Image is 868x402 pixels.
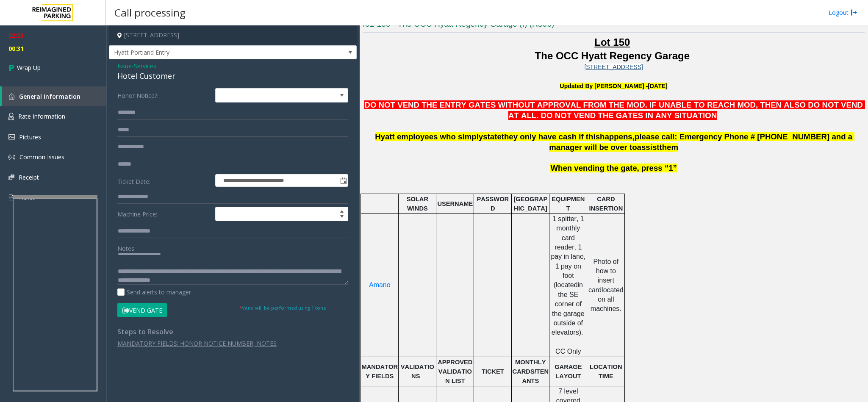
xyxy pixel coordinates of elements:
label: Send alerts to manager [117,288,191,297]
span: Receipt [19,173,39,181]
span: APPROVED VALIDATION LIST [438,359,474,385]
h4: Steps to Resolve [117,328,348,336]
span: please call: Emergency Phone # [PHONE_NUMBER] and a manager will be over to [549,132,854,152]
span: Ticket [18,193,35,201]
label: Ticket Date: [115,174,213,187]
span: EQUIPMENT [552,196,585,212]
div: Hotel Customer [117,70,348,82]
span: state [483,132,502,141]
span: Hyatt Portland Entry [109,46,307,59]
span: GARAGE LAYOUT [555,363,583,380]
span: Issue [117,61,132,70]
label: Honor Notice?: [115,88,213,103]
span: Increase value [336,207,348,214]
span: Common Issues [19,153,64,161]
span: DO NOT VEND THE ENTRY GATES WITHOUT APPROVAL FROM THE MOD. IF UNABLE TO REACH MOD, THEN ALSO DO N... [364,100,865,120]
span: 1 spitter, 1 monthly card reader, 1 pay in lane, 1 pay on foot ( [551,215,587,289]
span: Lot 150 [594,36,630,48]
span: When vending the gate, press “1” [550,164,677,172]
span: Decrease value [336,214,348,221]
small: Vend will be performed using 1 tone [239,305,326,311]
span: CC Only [555,348,581,355]
span: LOCATION TIME [590,363,624,380]
span: Wrap Up [17,63,41,72]
h3: Call processing [110,2,190,23]
button: Vend Gate [117,303,167,317]
a: General Information [2,86,106,106]
span: CARD INSERTION [589,196,623,212]
span: S [416,373,420,380]
span: on all machines. [591,296,621,312]
span: Amano [369,281,391,288]
span: VALIDATION [401,363,434,380]
span: USERNAME [437,200,473,207]
span: assist [637,143,660,152]
span: Services [134,61,156,70]
h4: [STREET_ADDRESS] [109,25,357,45]
span: General Information [19,92,80,100]
span: Rate Information [18,112,65,120]
span: - [132,62,156,70]
h3: I61-150 - The OCC Hyatt Regency Garage (I) (R390) [363,19,865,33]
span: Toggle popup [338,175,348,186]
span: they only have cash If this [502,132,600,141]
img: logout [851,8,857,17]
img: 'icon' [8,194,14,201]
span: TICKET [482,368,504,375]
span: MANDATORY FIELDS [362,363,398,380]
span: SOLAR WINDS [407,196,430,212]
label: Notes: [117,241,136,253]
span: MONTHLY CARDS/TENANTS [513,359,549,385]
span: PASSWORD [477,196,509,212]
label: Machine Price: [115,207,213,221]
span: Photo of how to insert card [588,258,621,294]
span: The OCC Hyatt Regency Garage [535,50,690,61]
u: MANDATORY FIELDS: HONOR NOTICE NUMBER, NOTES [117,339,277,347]
font: Updated By [PERSON_NAME] -[DATE] [560,83,668,89]
span: Pictures [19,133,41,141]
span: Hyatt employees who simply [375,132,483,141]
span: located [602,286,624,294]
img: 'icon' [8,134,15,140]
img: 'icon' [8,154,15,161]
a: Logout [829,8,857,17]
img: 'icon' [8,93,15,100]
img: 'icon' [8,175,14,180]
span: [GEOGRAPHIC_DATA] [513,196,547,212]
span: located [556,281,578,288]
a: [STREET_ADDRESS] [584,64,643,70]
span: them [660,143,679,152]
img: 'icon' [8,113,14,120]
span: happens, [600,132,635,141]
